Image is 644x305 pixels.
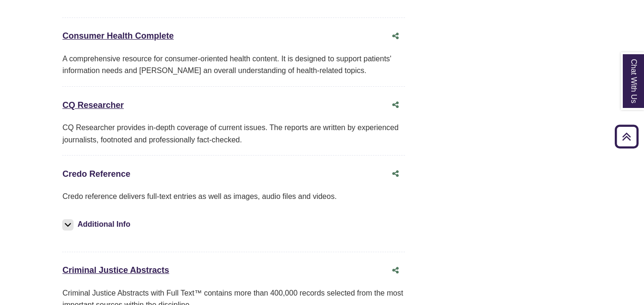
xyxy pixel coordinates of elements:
[62,53,405,77] div: A comprehensive resource for consumer-oriented health content. It is designed to support patients...
[386,96,405,114] button: Share this database
[62,265,169,275] a: Criminal Justice Abstracts
[386,262,405,280] button: Share this database
[611,130,642,143] a: Back to Top
[62,122,405,146] div: CQ Researcher provides in-depth coverage of current issues. The reports are written by experience...
[386,27,405,45] button: Share this database
[62,190,405,203] p: Credo reference delivers full-text entries as well as images, audio files and videos.
[62,169,130,179] a: Credo Reference
[62,31,173,41] a: Consumer Health Complete
[62,100,124,110] a: CQ Researcher
[386,165,405,183] button: Share this database
[62,218,133,231] button: Additional Info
